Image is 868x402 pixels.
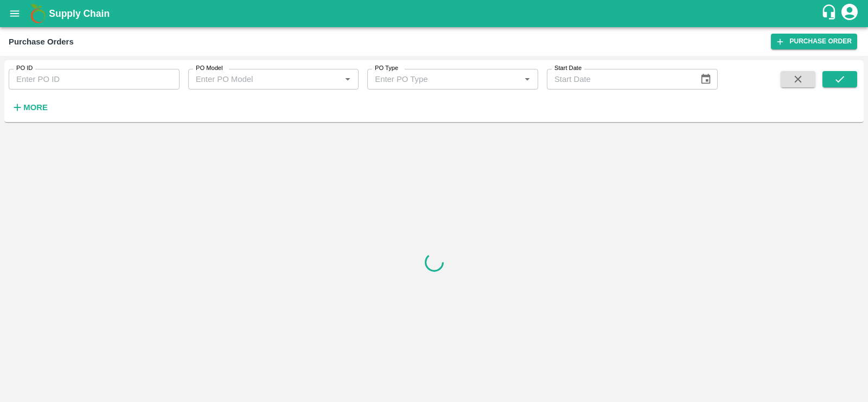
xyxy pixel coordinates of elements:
input: Enter PO Type [371,72,517,86]
a: Supply Chain [49,6,821,21]
button: Choose date [695,69,716,90]
label: PO Model [196,64,223,73]
input: Start Date [547,69,691,90]
label: Start Date [554,64,582,73]
input: Enter PO Model [192,72,338,86]
label: PO ID [16,64,33,73]
a: Purchase Order [771,34,857,49]
label: PO Type [375,64,398,73]
strong: More [23,103,48,112]
button: Open [520,72,534,86]
img: logo [27,3,49,24]
div: customer-support [821,4,840,23]
b: Supply Chain [49,8,110,19]
button: More [9,98,50,117]
input: Enter PO ID [9,69,180,90]
button: open drawer [2,1,27,26]
div: account of current user [840,2,859,25]
button: Open [341,72,355,86]
div: Purchase Orders [9,35,74,49]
